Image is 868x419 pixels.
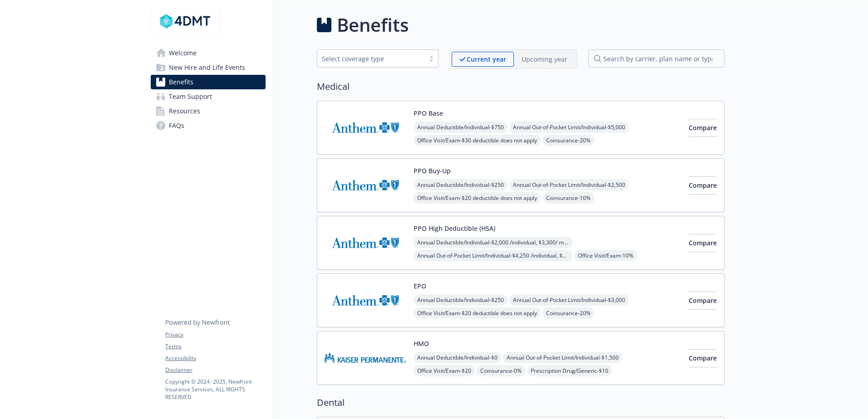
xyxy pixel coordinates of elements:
[165,366,265,374] a: Disclaimer
[477,365,525,376] span: Coinsurance - 0%
[151,46,266,60] a: Welcome
[414,237,572,248] span: Annual Deductible/Individual - $2,000 /individual, $3,300/ member
[414,108,443,118] button: PPO Base
[689,296,717,305] span: Compare
[503,352,622,363] span: Annual Out-of-Pocket Limit/Individual - $1,500
[509,294,629,306] span: Annual Out-of-Pocket Limit/Individual - $3,000
[574,250,637,261] span: Office Visit/Exam - 10%
[165,354,265,362] a: Accessibility
[325,224,406,262] img: Anthem Blue Cross carrier logo
[414,281,426,291] button: EPO
[689,292,717,310] button: Compare
[689,123,717,132] span: Compare
[151,75,266,89] a: Benefits
[325,281,406,320] img: Anthem Blue Cross carrier logo
[689,181,717,190] span: Compare
[689,349,717,367] button: Compare
[414,224,495,233] button: PPO High Deductible (HSA)
[169,60,245,75] span: New Hire and Life Events
[169,46,197,60] span: Welcome
[169,75,193,89] span: Benefits
[414,294,508,306] span: Annual Deductible/Individual - $250
[689,176,717,195] button: Compare
[414,307,541,319] span: Office Visit/Exam - $20 deductible does not apply
[325,166,406,205] img: Anthem Blue Cross carrier logo
[151,118,266,133] a: FAQs
[151,60,266,75] a: New Hire and Life Events
[542,307,594,319] span: Coinsurance - 20%
[325,108,406,147] img: Anthem Blue Cross carrier logo
[414,122,508,133] span: Annual Deductible/Individual - $750
[414,166,451,175] button: PPO Buy-Up
[414,250,572,261] span: Annual Out-of-Pocket Limit/Individual - $4,250 /individual, $4,250/ member
[414,339,429,348] button: HMO
[322,54,420,63] div: Select coverage type
[151,104,266,118] a: Resources
[689,354,717,362] span: Compare
[169,89,212,104] span: Team Support
[467,54,506,64] p: Current year
[542,135,594,146] span: Coinsurance - 20%
[317,396,725,409] h2: Dental
[509,179,629,190] span: Annual Out-of-Pocket Limit/Individual - $2,500
[689,234,717,252] button: Compare
[509,122,629,133] span: Annual Out-of-Pocket Limit/Individual - $5,000
[414,192,541,204] span: Office Visit/Exam - $20 deductible does not apply
[588,49,725,68] input: search by carrier, plan name or type
[165,342,265,351] a: Terms
[542,192,594,204] span: Coinsurance - 10%
[165,331,265,339] a: Privacy
[414,365,475,376] span: Office Visit/Exam - $20
[689,119,717,137] button: Compare
[414,179,508,190] span: Annual Deductible/Individual - $250
[317,80,725,93] h2: Medical
[165,378,265,401] p: Copyright © 2024 - 2025 , Newfront Insurance Services, ALL RIGHTS RESERVED
[414,352,501,363] span: Annual Deductible/Individual - $0
[169,118,184,133] span: FAQs
[151,89,266,104] a: Team Support
[169,104,200,118] span: Resources
[337,11,409,39] h1: Benefits
[414,135,541,146] span: Office Visit/Exam - $30 deductible does not apply
[325,339,406,377] img: Kaiser Permanente Insurance Company carrier logo
[527,365,612,376] span: Prescription Drug/Generic - $10
[689,239,717,247] span: Compare
[522,54,567,64] p: Upcoming year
